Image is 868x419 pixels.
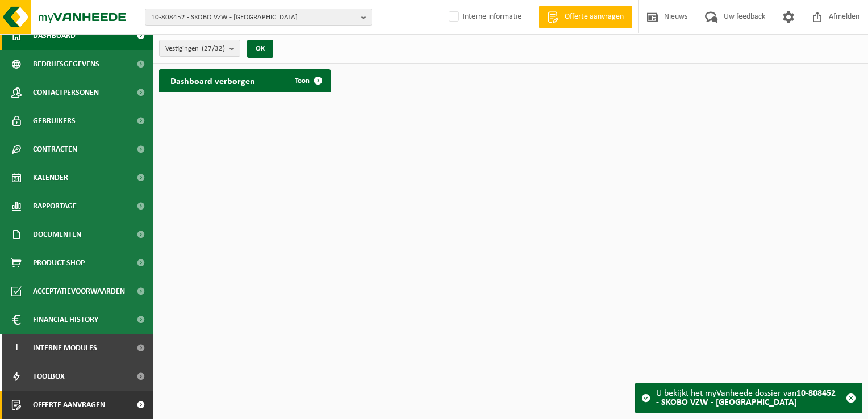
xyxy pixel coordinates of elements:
span: Financial History [33,305,98,334]
span: 10-808452 - SKOBO VZW - [GEOGRAPHIC_DATA] [151,9,357,26]
span: Toolbox [33,362,65,391]
button: Vestigingen(27/32) [159,40,240,57]
button: OK [247,40,273,58]
a: Offerte aanvragen [539,6,632,28]
span: Dashboard [33,22,76,50]
span: Vestigingen [165,40,225,57]
span: Offerte aanvragen [33,391,105,419]
span: Documenten [33,220,81,249]
div: U bekijkt het myVanheede dossier van [656,383,840,413]
span: Offerte aanvragen [562,11,627,23]
span: Interne modules [33,334,97,362]
label: Interne informatie [446,9,521,26]
span: Contactpersonen [33,78,99,107]
strong: 10-808452 - SKOBO VZW - [GEOGRAPHIC_DATA] [656,389,836,407]
span: Toon [295,77,310,85]
span: Kalender [33,164,68,192]
span: Rapportage [33,192,77,220]
a: Toon [286,69,329,92]
span: Product Shop [33,249,85,277]
span: I [11,334,22,362]
span: Gebruikers [33,107,76,135]
span: Acceptatievoorwaarden [33,277,125,305]
count: (27/32) [202,45,225,52]
span: Contracten [33,135,77,164]
h2: Dashboard verborgen [159,69,266,91]
button: 10-808452 - SKOBO VZW - [GEOGRAPHIC_DATA] [145,9,372,26]
span: Bedrijfsgegevens [33,50,99,78]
